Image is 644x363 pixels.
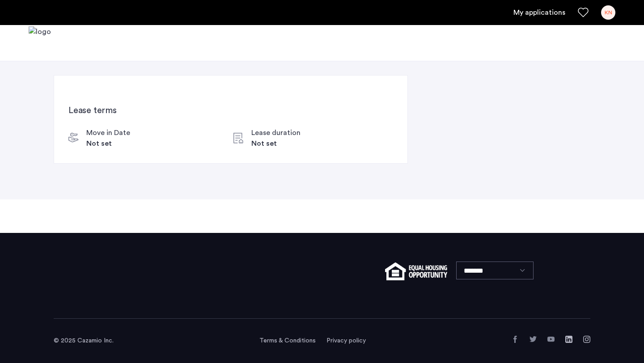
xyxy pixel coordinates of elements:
img: logo [29,26,51,60]
div: Not set [251,138,301,149]
a: Privacy policy [326,336,366,345]
a: Twitter [530,336,537,343]
a: YouTube [547,336,555,343]
a: My application [513,7,565,18]
img: equal-housing.png [385,262,447,280]
div: Lease duration [251,127,301,138]
select: Language select [456,262,534,279]
a: Instagram [583,336,590,343]
div: Move in Date [86,127,130,138]
div: KN [601,5,615,20]
a: Terms and conditions [259,336,316,345]
a: Cazamio logo [29,26,51,60]
div: Not set [86,138,130,149]
span: © 2025 Cazamio Inc. [54,338,114,344]
h3: Lease terms [68,104,393,117]
a: LinkedIn [565,336,572,343]
a: Favorites [578,7,589,18]
a: Facebook [512,336,519,343]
